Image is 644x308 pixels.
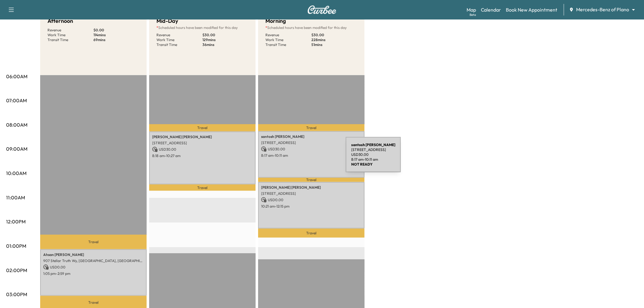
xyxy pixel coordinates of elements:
[202,42,248,47] p: 36 mins
[43,258,144,263] p: 907 Stellar Truth Wy, [GEOGRAPHIC_DATA], [GEOGRAPHIC_DATA], [GEOGRAPHIC_DATA]
[6,170,26,177] p: 10:00AM
[156,37,202,42] p: Work Time
[43,264,144,270] p: USD 0.00
[47,33,93,37] p: Work Time
[93,33,139,37] p: 114 mins
[265,42,311,47] p: Transit Time
[156,33,202,37] p: Revenue
[6,291,27,298] p: 03:00PM
[47,28,93,33] p: Revenue
[202,37,248,42] p: 129 mins
[467,6,476,13] a: MapBeta
[261,185,362,190] p: [PERSON_NAME] [PERSON_NAME]
[576,6,629,13] span: Mercedes-Benz of Plano
[481,6,501,13] a: Calendar
[43,252,144,257] p: Ahsan [PERSON_NAME]
[152,141,253,145] p: [STREET_ADDRESS]
[6,267,27,274] p: 02:00PM
[47,37,93,42] p: Transit Time
[6,194,25,201] p: 11:00AM
[265,37,311,42] p: Work Time
[311,42,357,47] p: 51 mins
[258,124,365,131] p: Travel
[351,142,395,147] b: santosh [PERSON_NAME]
[6,97,27,104] p: 07:00AM
[93,28,139,33] p: $ 0.00
[261,204,362,209] p: 10:21 am - 12:15 pm
[470,12,476,17] div: Beta
[6,73,27,80] p: 06:00AM
[156,25,248,30] p: Scheduled hours have been modified for this day
[149,124,256,131] p: Travel
[307,5,337,14] img: Curbee Logo
[156,17,178,25] h5: Mid-Day
[40,235,147,249] p: Travel
[43,271,144,276] p: 1:05 pm - 2:59 pm
[6,121,27,128] p: 08:00AM
[261,134,362,139] p: santosh [PERSON_NAME]
[311,33,357,37] p: $ 30.00
[261,146,362,152] p: USD 30.00
[258,178,365,182] p: Travel
[265,33,311,37] p: Revenue
[149,184,256,191] p: Travel
[351,152,395,157] p: USD 30.00
[6,145,27,152] p: 09:00AM
[156,42,202,47] p: Transit Time
[265,17,286,25] h5: Morning
[351,157,395,162] p: 8:17 am - 10:11 am
[261,140,362,145] p: [STREET_ADDRESS]
[47,17,73,25] h5: Afternoon
[261,153,362,158] p: 8:17 am - 10:11 am
[351,147,395,152] p: [STREET_ADDRESS]
[258,229,365,238] p: Travel
[506,6,558,13] a: Book New Appointment
[261,191,362,196] p: [STREET_ADDRESS]
[351,162,373,166] b: NOT READY
[265,25,357,30] p: Scheduled hours have been modified for this day
[261,197,362,203] p: USD 0.00
[93,37,139,42] p: 69 mins
[152,135,253,139] p: [PERSON_NAME] [PERSON_NAME]
[202,33,248,37] p: $ 30.00
[6,218,26,225] p: 12:00PM
[152,147,253,152] p: USD 30.00
[311,37,357,42] p: 228 mins
[152,153,253,158] p: 8:18 am - 10:27 am
[6,242,26,250] p: 01:00PM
